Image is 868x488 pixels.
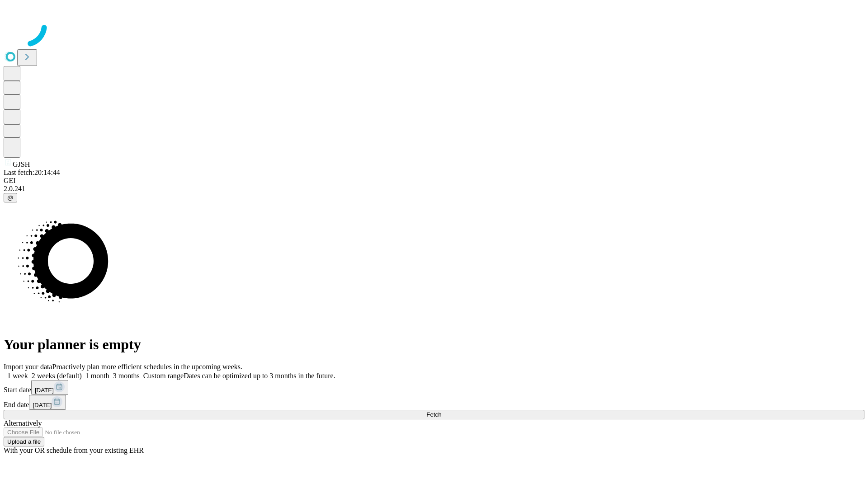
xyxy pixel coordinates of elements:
[52,363,242,371] span: Proactively plan more efficient schedules in the upcoming weeks.
[4,395,864,410] div: End date
[4,410,864,419] button: Fetch
[31,380,68,395] button: [DATE]
[426,411,441,418] span: Fetch
[29,395,66,410] button: [DATE]
[7,372,28,380] span: 1 week
[35,387,54,394] span: [DATE]
[143,372,184,380] span: Custom range
[113,372,140,380] span: 3 months
[4,446,144,454] span: With your OR schedule from your existing EHR
[4,363,52,371] span: Import your data
[85,372,109,380] span: 1 month
[4,336,864,353] h1: Your planner is empty
[7,194,14,201] span: @
[13,160,30,168] span: GJSH
[33,402,52,408] span: [DATE]
[4,437,44,446] button: Upload a file
[4,193,17,202] button: @
[4,380,864,395] div: Start date
[184,372,335,380] span: Dates can be optimized up to 3 months in the future.
[4,185,864,193] div: 2.0.241
[4,177,864,185] div: GEI
[32,372,82,380] span: 2 weeks (default)
[4,419,42,427] span: Alternatively
[4,169,60,176] span: Last fetch: 20:14:44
